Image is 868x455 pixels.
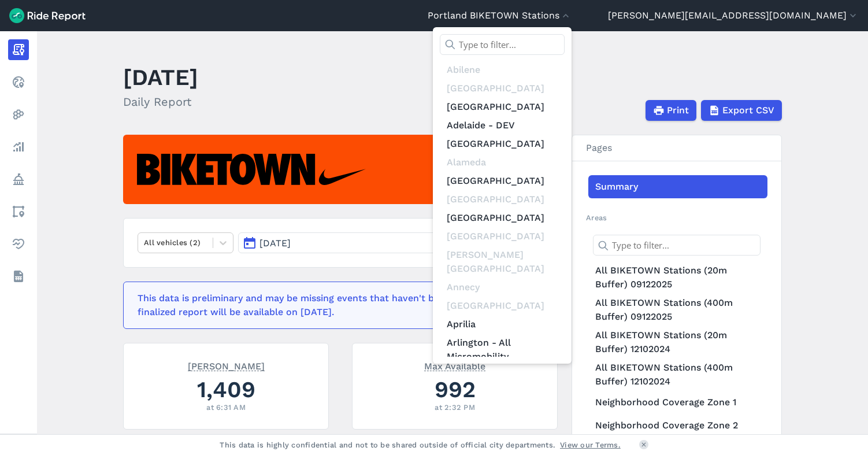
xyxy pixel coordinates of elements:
[440,278,565,297] div: Annecy
[440,34,565,55] input: Type to filter...
[440,297,565,315] div: [GEOGRAPHIC_DATA]
[440,209,565,227] a: [GEOGRAPHIC_DATA]
[440,190,565,209] div: [GEOGRAPHIC_DATA]
[440,246,565,278] div: [PERSON_NAME][GEOGRAPHIC_DATA]
[440,61,565,79] div: Abilene
[440,315,565,334] a: Aprilia
[440,79,565,98] div: [GEOGRAPHIC_DATA]
[440,334,565,366] a: Arlington - All Micromobility
[440,153,565,172] div: Alameda
[440,98,565,116] a: [GEOGRAPHIC_DATA]
[440,116,565,135] a: Adelaide - DEV
[440,135,565,153] a: [GEOGRAPHIC_DATA]
[440,172,565,190] a: [GEOGRAPHIC_DATA]
[440,227,565,246] div: [GEOGRAPHIC_DATA]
